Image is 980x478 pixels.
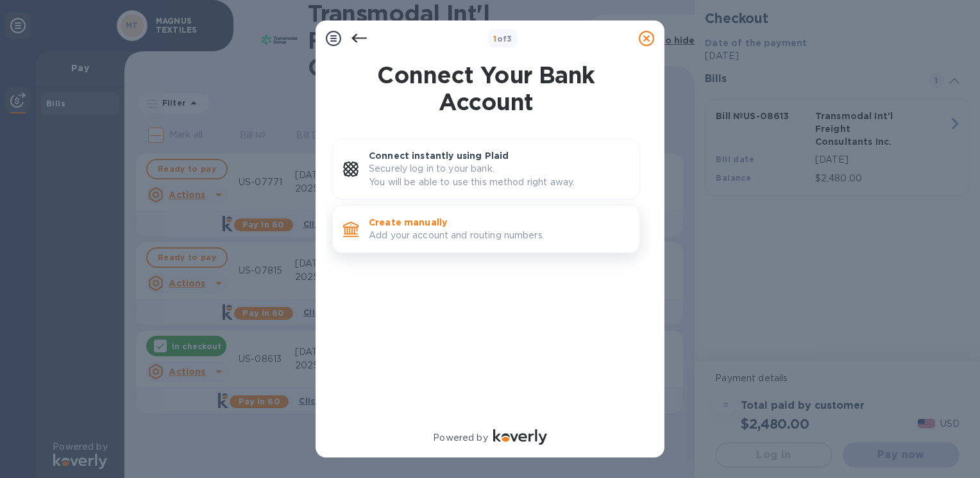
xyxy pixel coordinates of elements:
[493,429,547,445] img: Logo
[327,62,645,115] h1: Connect Your Bank Account
[369,216,629,229] p: Create manually
[493,34,512,44] b: of 3
[369,149,629,162] p: Connect instantly using Plaid
[493,34,496,44] span: 1
[433,431,487,445] p: Powered by
[369,229,629,242] p: Add your account and routing numbers.
[369,162,629,189] p: Securely log in to your bank. You will be able to use this method right away.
